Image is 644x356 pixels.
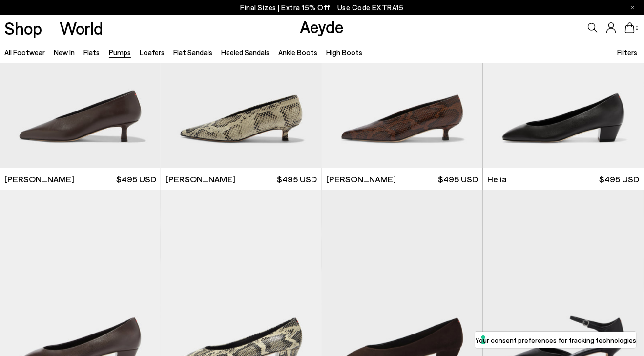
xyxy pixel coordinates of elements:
[4,48,45,57] a: All Footwear
[322,168,483,190] a: [PERSON_NAME] $495 USD
[173,48,212,57] a: Flat Sandals
[475,335,636,345] label: Your consent preferences for tracking technologies
[4,173,74,185] span: [PERSON_NAME]
[438,173,478,185] span: $495 USD
[240,1,404,14] p: Final Sizes | Extra 15% Off
[83,48,100,57] a: Flats
[487,173,507,185] span: Helia
[109,48,131,57] a: Pumps
[54,48,75,57] a: New In
[140,48,165,57] a: Loafers
[483,168,644,190] a: Helia $495 USD
[600,173,640,185] span: $495 USD
[475,332,636,348] button: Your consent preferences for tracking technologies
[161,168,322,190] a: [PERSON_NAME] $495 USD
[635,25,640,31] span: 0
[327,48,363,57] a: High Boots
[625,22,635,33] a: 0
[337,3,404,12] span: Navigate to /collections/ss25-final-sizes
[221,48,270,57] a: Heeled Sandals
[277,173,317,185] span: $495 USD
[60,20,103,37] a: World
[278,48,317,57] a: Ankle Boots
[617,48,637,57] span: Filters
[116,173,156,185] span: $495 USD
[327,173,396,185] span: [PERSON_NAME]
[4,20,42,37] a: Shop
[166,173,235,185] span: [PERSON_NAME]
[300,16,344,37] a: Aeyde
